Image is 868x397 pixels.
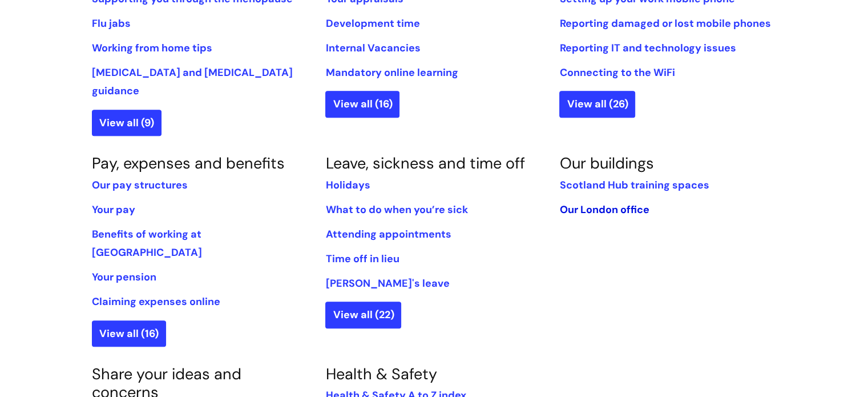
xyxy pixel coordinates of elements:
a: Our London office [559,203,649,216]
a: Your pension [92,270,156,284]
a: View all (16) [92,320,166,347]
a: [PERSON_NAME]'s leave [325,276,449,290]
a: Attending appointments [325,227,451,241]
a: Time off in lieu [325,252,399,266]
a: Benefits of working at [GEOGRAPHIC_DATA] [92,227,202,259]
a: Reporting damaged or lost mobile phones [559,17,770,30]
a: View all (9) [92,110,162,136]
a: View all (16) [325,91,399,117]
a: Leave, sickness and time off [325,153,524,173]
a: View all (22) [325,302,401,328]
a: Scotland Hub training spaces [559,178,709,192]
a: Mandatory online learning [325,66,458,79]
a: Development time [325,17,419,30]
a: Holidays [325,178,370,192]
a: Your pay [92,203,135,216]
a: Working from home tips [92,41,212,55]
a: View all (26) [559,91,635,117]
a: What to do when you’re sick [325,203,467,216]
a: Our buildings [559,153,653,173]
a: Our pay structures [92,178,188,192]
a: Flu jabs [92,17,131,30]
a: [MEDICAL_DATA] and [MEDICAL_DATA] guidance [92,66,293,98]
a: Internal Vacancies [325,41,420,55]
a: Reporting IT and technology issues [559,41,736,55]
a: Health & Safety [325,364,437,384]
a: Pay, expenses and benefits [92,153,285,173]
a: Claiming expenses online [92,295,220,308]
a: Connecting to the WiFi [559,66,675,79]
